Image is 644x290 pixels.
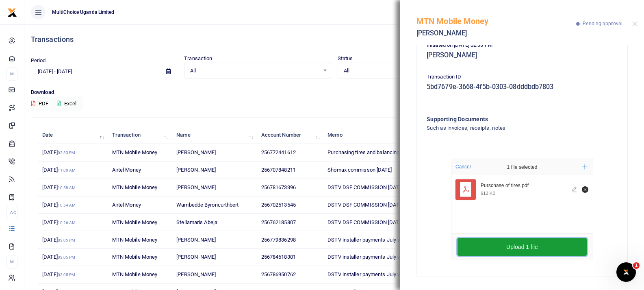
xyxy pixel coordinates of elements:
span: [PERSON_NAME] [176,167,216,173]
label: Period [31,57,46,65]
span: DSTV DSF COMMISSION [DATE] [327,202,403,208]
div: 1 file selected [488,159,557,175]
span: [DATE] [42,149,75,155]
span: 256772441612 [261,149,296,155]
span: 256781673396 [261,184,296,190]
img: logo-small [7,8,17,17]
button: Remove file [581,185,590,194]
span: [DATE] [42,219,76,225]
small: 10:58 AM [58,185,76,190]
span: 256784618301 [261,254,296,260]
li: M [7,67,17,81]
span: Stellamaris Abeja [176,219,217,225]
small: 03:05 PM [58,273,76,277]
div: File Uploader [451,159,593,260]
span: All [190,67,319,75]
button: Close [632,21,637,26]
div: Purschase of tires.pdf [481,183,567,189]
h5: 5bd7679e-3668-4f5b-0303-08dddbdb7803 [427,83,618,91]
th: Date: activate to sort column descending [38,126,107,144]
iframe: Intercom live chat [616,262,636,282]
label: Status [338,55,353,63]
p: Initiated on [DATE] 02:33 PM [427,41,618,50]
span: DSTV installer payments July week 4 [327,237,414,243]
span: [DATE] [42,254,75,260]
span: 1 [633,262,640,269]
p: Transaction ID [427,73,618,81]
p: Download [31,88,637,97]
span: DSTV installer payments July week 4 [327,254,414,260]
h5: [PERSON_NAME] [427,51,618,59]
button: PDF [31,97,49,111]
input: select period [31,65,160,78]
small: 02:33 PM [58,150,76,155]
small: 11:00 AM [58,168,76,172]
span: Pending approval [583,21,622,26]
th: Transaction: activate to sort column ascending [107,126,172,144]
span: [DATE] [42,202,76,208]
span: Airtel Money [112,167,141,173]
span: Wambedde Byroncurthbert [176,202,239,208]
span: Shomax commisson [DATE] [327,167,392,173]
span: 256707848211 [261,167,296,173]
h5: [PERSON_NAME] [416,29,576,37]
h4: Supporting Documents [427,115,585,124]
th: Account Number: activate to sort column ascending [257,126,323,144]
h5: MTN Mobile Money [416,16,576,26]
small: 10:54 AM [58,203,76,207]
span: [DATE] [42,237,75,243]
span: [DATE] [42,271,75,277]
span: [PERSON_NAME] [176,237,216,243]
span: MTN Mobile Money [112,237,158,243]
button: Cancel [453,161,473,172]
span: MTN Mobile Money [112,149,158,155]
span: MTN Mobile Money [112,254,158,260]
span: [PERSON_NAME] [176,149,216,155]
small: 03:05 PM [58,255,76,259]
span: DSTV DSF COMMISSION [DATE] [327,184,403,190]
span: All [344,67,473,75]
span: [PERSON_NAME] [176,271,216,277]
h4: Such as invoices, receipts, notes [427,124,585,133]
span: MultiChoice Uganda Limited [49,9,118,16]
li: Ac [7,206,17,219]
button: Excel [50,97,83,111]
li: M [7,255,17,268]
span: 256779836298 [261,237,296,243]
span: [PERSON_NAME] [176,184,216,190]
th: Name: activate to sort column ascending [172,126,256,144]
span: [PERSON_NAME] [176,254,216,260]
span: [DATE] [42,184,76,190]
button: Add more files [579,161,591,173]
span: MTN Mobile Money [112,219,158,225]
span: MTN Mobile Money [112,271,158,277]
h4: Transactions [31,35,637,44]
span: Purchasing tires and balancing [327,149,399,155]
span: 256762185807 [261,219,296,225]
label: Transaction [184,55,212,63]
div: 612 KB [481,190,496,196]
span: 256702513545 [261,202,296,208]
span: 256786950762 [261,271,296,277]
span: DSTV installer payments July week 4 [327,271,414,277]
a: logo-small logo-large logo-large [7,9,17,15]
button: Edit file Purschase of tires.pdf [570,185,579,194]
span: MTN Mobile Money [112,184,158,190]
span: [DATE] [42,167,76,173]
th: Memo: activate to sort column ascending [323,126,435,144]
button: Upload 1 file [458,238,587,256]
span: DSTV DSF COMMISSION [DATE] [327,219,403,225]
span: Airtel Money [112,202,141,208]
small: 03:05 PM [58,238,76,242]
small: 10:26 AM [58,220,76,225]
